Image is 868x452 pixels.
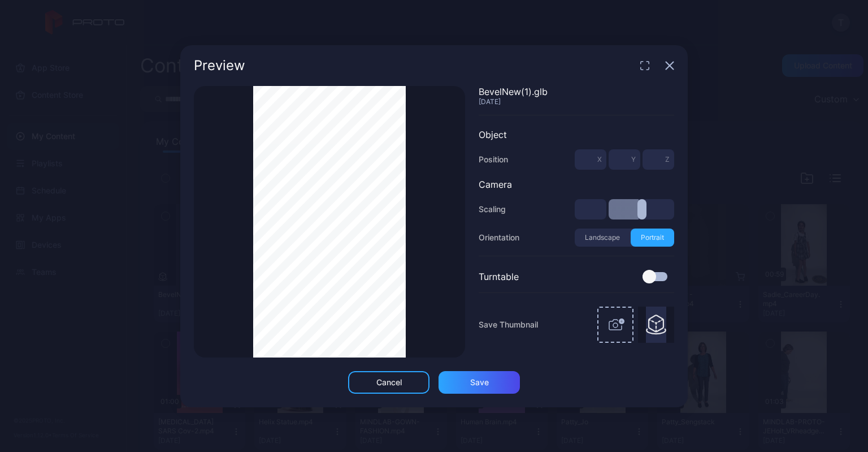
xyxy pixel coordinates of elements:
button: Save [439,371,520,394]
div: BevelNew(1).glb [479,86,674,97]
button: Portrait [631,229,675,247]
span: Y [631,155,636,164]
button: Cancel [348,371,429,394]
div: Orientation [479,231,519,244]
div: Scaling [479,203,506,216]
button: Landscape [575,229,631,247]
div: Cancel [376,378,402,387]
div: Camera [479,179,674,190]
span: Z [665,155,670,164]
div: Turntable [479,271,519,282]
div: [DATE] [479,97,674,106]
div: Preview [194,59,245,72]
img: Thumbnail [646,307,666,343]
span: X [597,155,602,164]
div: Object [479,129,674,140]
div: Position [479,153,508,166]
div: Save [470,378,489,387]
span: Save Thumbnail [479,318,538,332]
